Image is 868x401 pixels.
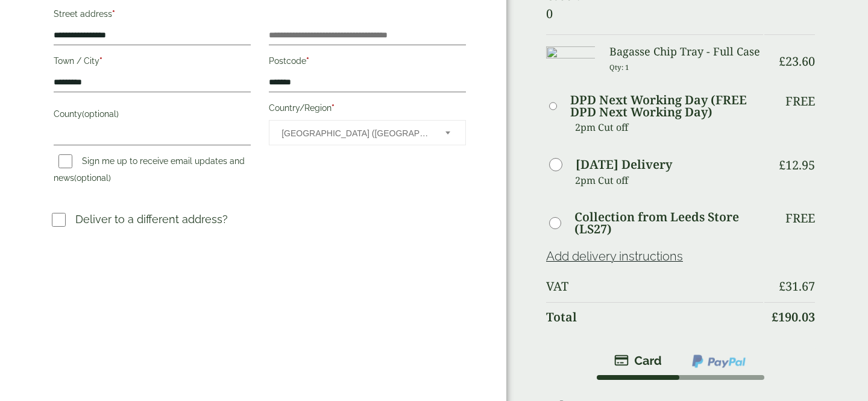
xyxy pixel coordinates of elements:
bdi: 23.60 [779,53,815,69]
label: Sign me up to receive email updates and news [54,156,245,186]
label: County [54,106,251,126]
span: (optional) [82,109,119,119]
th: Total [546,302,763,332]
bdi: 12.95 [779,157,815,173]
label: [DATE] Delivery [576,159,672,171]
input: Sign me up to receive email updates and news(optional) [58,154,72,168]
img: stripe.png [614,353,662,368]
small: Qty: 1 [609,63,629,72]
span: £ [779,53,785,69]
label: Town / City [54,52,251,73]
label: Country/Region [269,99,466,120]
abbr: required [332,103,335,113]
abbr: required [306,56,309,66]
abbr: required [99,56,102,66]
span: Country/Region [269,120,466,145]
p: 2pm Cut off [575,118,763,136]
span: £ [779,278,785,294]
bdi: 31.67 [779,278,815,294]
label: Street address [54,5,251,26]
label: DPD Next Working Day (FREE DPD Next Working Day) [570,94,763,118]
span: £ [772,309,778,325]
th: VAT [546,272,763,301]
span: £ [779,157,785,173]
label: Collection from Leeds Store (LS27) [574,211,763,235]
a: Add delivery instructions [546,249,683,264]
p: 2pm Cut off [575,171,763,189]
p: Deliver to a different address? [75,211,228,227]
bdi: 190.03 [772,309,815,325]
span: (optional) [74,173,111,183]
span: United Kingdom (UK) [281,121,429,146]
img: ppcp-gateway.png [691,353,747,369]
label: Postcode [269,52,466,73]
p: Free [785,211,815,226]
h3: Bagasse Chip Tray - Full Case [609,45,763,58]
p: Free [785,94,815,109]
abbr: required [112,9,115,19]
